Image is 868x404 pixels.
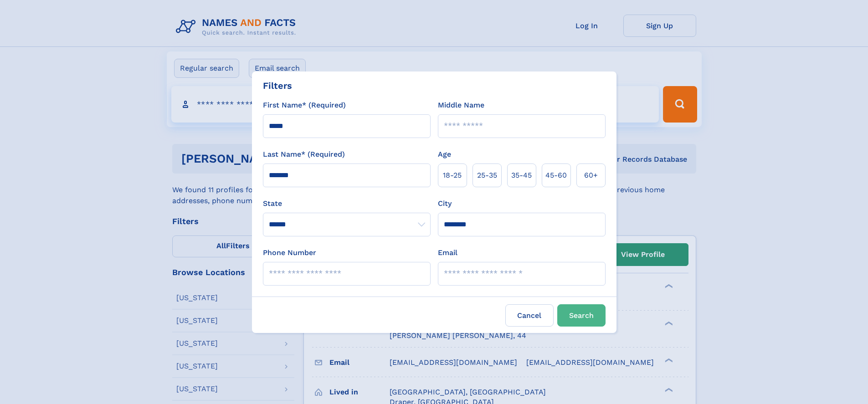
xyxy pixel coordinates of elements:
[438,247,457,258] label: Email
[477,170,497,181] span: 25‑35
[438,100,484,111] label: Middle Name
[263,198,431,209] label: State
[263,149,345,160] label: Last Name* (Required)
[263,247,316,258] label: Phone Number
[438,198,452,209] label: City
[584,170,598,181] span: 60+
[263,79,292,92] div: Filters
[557,304,606,327] button: Search
[443,170,462,181] span: 18‑25
[511,170,532,181] span: 35‑45
[263,100,346,111] label: First Name* (Required)
[438,149,451,160] label: Age
[545,170,567,181] span: 45‑60
[505,304,554,327] label: Cancel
